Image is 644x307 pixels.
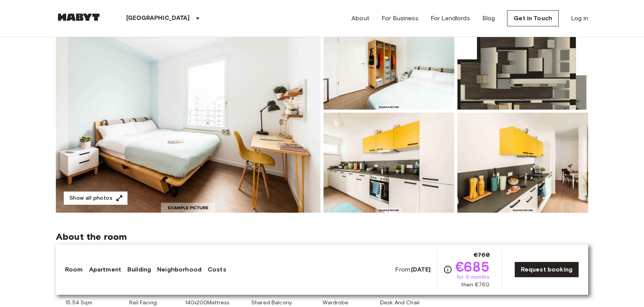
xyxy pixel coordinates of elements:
[324,10,454,110] img: Picture of unit DE-01-09-005-02Q
[443,265,452,274] svg: Check cost overview for full price breakdown. Please note that discounts apply to new joiners onl...
[127,265,151,274] a: Building
[571,14,588,23] a: Log in
[411,266,431,273] b: [DATE]
[457,113,588,213] img: Picture of unit DE-01-09-005-02Q
[65,265,83,274] a: Room
[63,191,128,205] button: Show all photos
[208,265,226,274] a: Costs
[474,250,490,260] span: €760
[56,10,320,213] img: Marketing picture of unit DE-01-09-005-02Q
[507,10,559,26] a: Get in Touch
[65,299,92,307] span: 15.54 Sqm
[382,14,418,23] a: For Business
[457,273,490,281] span: for 6 months
[461,281,489,289] span: then €760
[157,265,202,274] a: Neighborhood
[126,14,190,23] p: [GEOGRAPHIC_DATA]
[380,299,420,307] span: Desk And Chair
[89,265,121,274] a: Apartment
[351,14,369,23] a: About
[455,260,490,273] span: €685
[129,299,157,307] span: Rail Facing
[251,299,292,307] span: Shared Balcony
[395,265,431,274] span: From:
[431,14,470,23] a: For Landlords
[56,13,102,21] img: Habyt
[457,10,588,110] img: Picture of unit DE-01-09-005-02Q
[324,113,454,213] img: Picture of unit DE-01-09-005-02Q
[482,14,495,23] a: Blog
[323,299,348,307] span: Wardrobe
[185,299,229,307] span: 140x200Mattress
[56,231,588,242] span: About the room
[514,262,579,278] a: Request booking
